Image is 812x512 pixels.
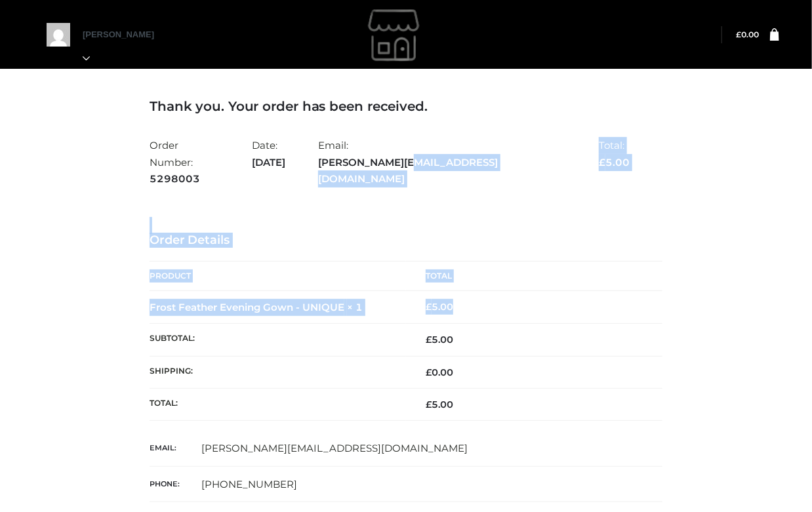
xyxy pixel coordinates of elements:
td: [PERSON_NAME][EMAIL_ADDRESS][DOMAIN_NAME] [202,431,662,466]
span: 5.00 [426,334,453,345]
th: Phone: [150,466,202,502]
span: £ [426,399,432,410]
bdi: 0.00 [736,30,759,39]
span: 5.00 [599,156,630,168]
span: £ [426,334,432,345]
span: £ [426,366,432,378]
li: Order Number: [150,134,219,191]
h3: Thank you. Your order has been received. [150,98,662,114]
li: Date: [252,134,285,191]
strong: × 1 [347,301,363,313]
th: Subtotal: [150,324,406,356]
h3: Order Details [150,233,662,248]
li: Email: [318,134,566,191]
bdi: 0.00 [426,366,453,378]
span: £ [426,301,432,313]
a: [PERSON_NAME] [83,30,168,63]
span: £ [599,156,605,168]
strong: [DATE] [252,154,285,171]
a: Frost Feather Evening Gown - UNIQUE [150,301,344,313]
a: £0.00 [736,30,759,39]
strong: [PERSON_NAME][EMAIL_ADDRESS][DOMAIN_NAME] [318,154,566,187]
th: Total [406,261,662,290]
th: Email: [150,431,202,466]
span: 5.00 [426,399,453,410]
img: gemmachan [297,2,494,68]
th: Product [150,261,406,290]
td: [PHONE_NUMBER] [202,466,662,502]
strong: 5298003 [150,170,219,187]
th: Total: [150,388,406,420]
bdi: 5.00 [426,301,453,313]
th: Shipping: [150,356,406,388]
span: £ [736,30,741,39]
li: Total: [599,134,630,191]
